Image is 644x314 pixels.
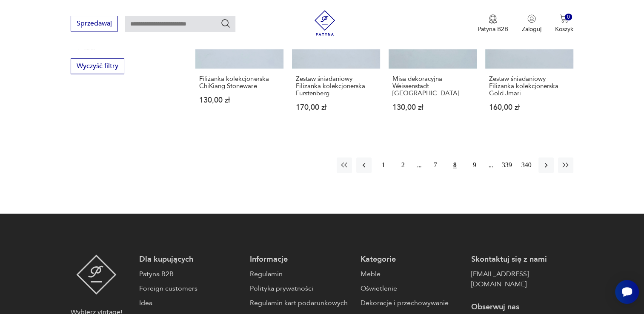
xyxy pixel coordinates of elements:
[471,269,573,289] a: [EMAIL_ADDRESS][DOMAIN_NAME]
[471,254,573,265] p: Skontaktuj się z nami
[361,283,463,294] a: Oświetlenie
[447,157,463,173] button: 8
[392,75,473,97] h3: Misa dekoracyjna Weissenstadt [GEOGRAPHIC_DATA]
[555,25,573,33] p: Koszyk
[139,254,241,265] p: Dla kupujących
[250,269,352,279] a: Regulamin
[361,298,463,308] a: Dekoracje i przechowywanie
[296,75,376,97] h3: Zestaw śniadaniowy Filiżanka kolekcjonerska Furstenberg
[478,25,508,33] p: Patyna B2B
[489,75,570,97] h3: Zestaw śniadaniowy Filiżanka kolekcjonerska Gold Jmari
[522,14,541,33] button: Zaloguj
[139,269,241,279] a: Patyna B2B
[139,298,241,308] a: Idea
[519,157,534,173] button: 340
[392,104,473,111] p: 130,00 zł
[395,157,411,173] button: 2
[71,16,118,31] button: Sprzedawaj
[139,283,241,294] a: Foreign customers
[527,14,536,23] img: Ikonka użytkownika
[471,302,573,312] p: Obserwuj nas
[478,14,508,33] a: Ikona medaluPatyna B2B
[250,298,352,308] a: Regulamin kart podarunkowych
[250,283,352,294] a: Polityka prywatności
[522,25,541,33] p: Zaloguj
[250,254,352,265] p: Informacje
[560,14,568,23] img: Ikona koszyka
[361,254,463,265] p: Kategorie
[428,157,443,173] button: 7
[555,14,573,33] button: 0Koszyk
[376,157,391,173] button: 1
[489,104,570,111] p: 160,00 zł
[220,18,231,29] button: Szukaj
[199,75,280,90] h3: Filiżanka kolekcjonerska ChiKiang Stoneware
[296,104,376,111] p: 170,00 zł
[71,58,124,74] button: Wyczyść filtry
[361,269,463,279] a: Meble
[565,14,572,21] div: 0
[199,97,280,104] p: 130,00 zł
[499,157,515,173] button: 339
[71,21,118,27] a: Sprzedawaj
[478,14,508,33] button: Patyna B2B
[312,10,338,36] img: Patyna - sklep z meblami i dekoracjami vintage
[467,157,482,173] button: 9
[615,280,639,304] iframe: Smartsupp widget button
[76,254,117,294] img: Patyna - sklep z meblami i dekoracjami vintage
[489,14,497,24] img: Ikona medalu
